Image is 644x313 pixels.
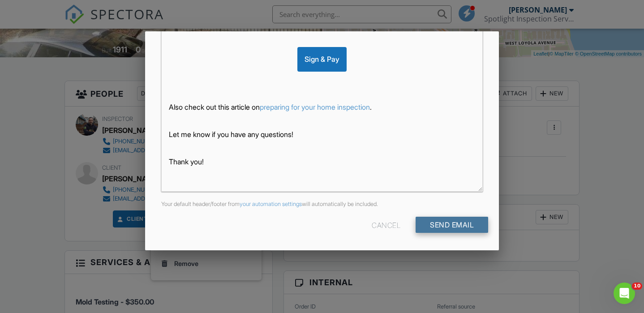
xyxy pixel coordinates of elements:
[372,217,400,233] div: Cancel
[614,283,635,304] iframe: Intercom live chat
[416,217,488,233] input: Send Email
[297,47,347,71] div: Sign & Pay
[169,157,476,167] p: Thank you!
[260,103,370,111] a: preparing for your home inspection
[632,283,642,290] span: 10
[156,201,489,208] div: Your default header/footer from will automatically be included.
[240,201,302,207] a: your automation settings
[169,129,476,139] p: Let me know if you have any questions!
[169,102,476,112] p: Also check out this article on .
[297,55,347,64] a: Sign & Pay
